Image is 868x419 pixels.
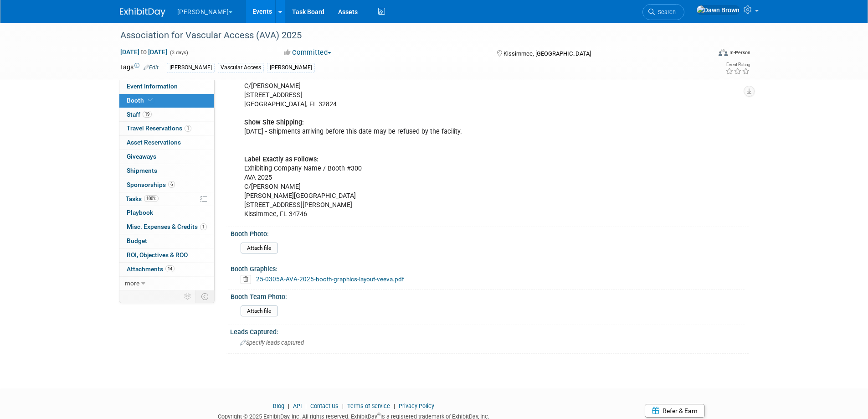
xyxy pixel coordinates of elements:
div: Association for Vascular Access (AVA) 2025 [117,27,697,44]
a: Edit [144,64,159,71]
span: Budget [127,237,147,244]
a: Staff19 [119,108,214,122]
span: ROI, Objectives & ROO [127,251,188,259]
span: Specify leads captured [240,339,304,346]
a: Shipments [119,164,214,178]
a: Asset Reservations [119,136,214,150]
td: Personalize Event Tab Strip [180,290,196,302]
td: Toggle Event Tabs [195,290,214,302]
span: Search [655,9,676,16]
div: Booth Team Photo: [231,290,745,301]
div: Event Format [657,47,751,61]
div: Leads Captured: [230,325,749,336]
span: Kissimmee, [GEOGRAPHIC_DATA] [503,50,591,57]
span: Giveaways [127,153,156,160]
a: Misc. Expenses & Credits1 [119,220,214,234]
a: Booth [119,94,214,108]
img: ExhibitDay [120,8,165,17]
span: | [286,403,292,409]
a: Travel Reservations1 [119,122,214,135]
span: Misc. Expenses & Credits [127,223,207,230]
a: ROI, Objectives & ROO [119,248,214,262]
div: Vascular Access [218,63,264,72]
a: Terms of Service [347,403,390,409]
img: Dawn Brown [696,5,740,15]
span: Tasks [126,195,159,202]
span: | [303,403,309,409]
a: more [119,277,214,290]
span: 1 [200,223,207,230]
span: (3 days) [169,50,188,56]
span: Booth [127,97,154,104]
span: | [340,403,346,409]
b: Label Exactly as Follows: [244,155,318,163]
div: [PERSON_NAME] [167,63,215,72]
div: In-Person [729,49,750,56]
a: Giveaways [119,150,214,164]
span: Sponsorships [127,181,175,188]
a: Sponsorships6 [119,178,214,192]
span: 6 [168,181,175,188]
a: 25-0305A-AVA-2025-booth-graphics-layout-veeva.pdf [256,275,404,283]
button: Committed [281,48,335,57]
div: [PERSON_NAME] [267,63,315,72]
span: 100% [144,195,159,202]
div: [DATE] – [DATE] [DATE] - [DATE] 8AM – 3:30PM Exhibiting Company Name / Booth # 300 AVA 2025 C/[PE... [238,13,648,223]
a: Attachments14 [119,263,214,276]
span: Attachments [127,265,175,273]
span: more [125,279,139,287]
img: Format-Inperson.png [719,49,728,56]
a: Search [642,4,684,20]
span: to [139,48,148,56]
span: | [391,403,397,409]
span: Shipments [127,167,157,174]
div: Booth Photo: [231,227,745,238]
span: 14 [165,265,175,272]
a: Blog [273,403,284,409]
a: Privacy Policy [399,403,434,409]
span: Travel Reservations [127,124,191,132]
sup: ® [377,412,380,417]
a: Budget [119,234,214,248]
a: Event Information [119,80,214,93]
a: API [293,403,302,409]
b: Show Site Shipping: [244,119,304,126]
i: Booth reservation complete [148,98,153,103]
td: Tags [120,62,159,73]
a: Refer & Earn [645,404,705,418]
div: Booth Graphics: [231,262,745,274]
a: Playbook [119,206,214,220]
a: Tasks100% [119,192,214,206]
a: Delete attachment? [241,276,255,283]
span: 19 [143,111,152,118]
span: Staff [127,111,152,118]
span: Event Information [127,83,178,90]
span: [DATE] [DATE] [120,48,168,56]
div: Event Rating [725,62,750,67]
span: 1 [185,125,191,132]
span: Asset Reservations [127,139,181,146]
span: Playbook [127,209,153,216]
a: Contact Us [310,403,339,409]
